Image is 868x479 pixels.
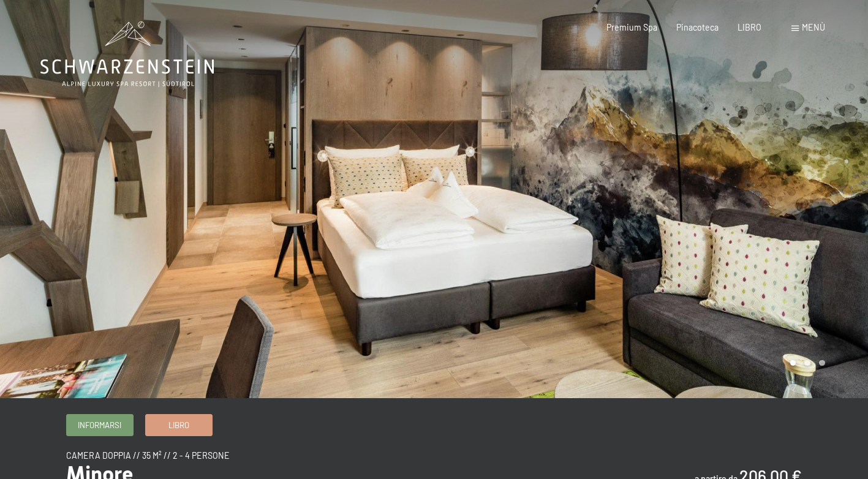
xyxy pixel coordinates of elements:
span: Libro [168,420,189,431]
span: Menù [802,22,825,32]
a: LIBRO [738,22,761,32]
span: Informarsi [78,420,121,431]
a: Premium Spa [606,22,657,32]
a: Libro [146,415,212,435]
a: Pinacoteca [676,22,719,32]
a: Informarsi [67,415,133,435]
span: Camera doppia // 35 m² // 2 - 4 persone [66,450,230,461]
